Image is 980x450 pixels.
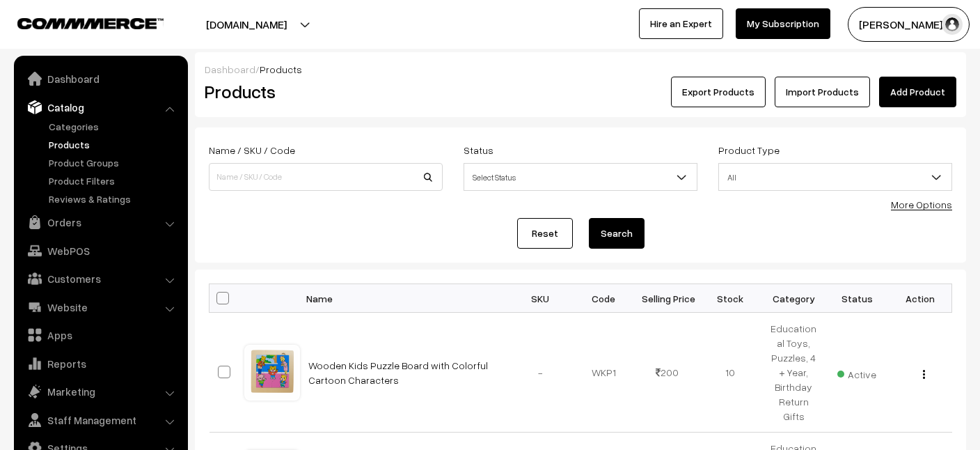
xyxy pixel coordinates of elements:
span: All [719,165,951,189]
a: Catalog [17,95,183,120]
th: Action [889,284,952,313]
a: Import Products [775,77,870,107]
th: Category [762,284,825,313]
div: / [205,62,956,77]
a: Customers [17,266,183,291]
a: Add Product [879,77,956,107]
a: Dashboard [17,66,183,91]
th: SKU [509,284,572,313]
a: My Subscription [736,8,830,39]
a: Wooden Kids Puzzle Board with Colorful Cartoon Characters [308,359,488,386]
button: Search [589,218,645,249]
td: 10 [699,313,762,433]
td: 200 [635,313,699,433]
img: user [942,14,963,35]
input: Name / SKU / Code [209,163,443,191]
h2: Products [205,81,441,102]
a: Hire an Expert [639,8,723,39]
img: COMMMERCE [17,18,164,29]
span: All [718,163,952,191]
a: Staff Management [17,408,183,433]
a: Categories [45,119,183,134]
td: - [509,313,572,433]
td: Educational Toys, Puzzles, 4 + Year, Birthday Return Gifts [762,313,825,433]
button: [DOMAIN_NAME] [157,7,335,42]
button: [PERSON_NAME] S… [848,7,970,42]
label: Status [464,143,493,157]
a: Apps [17,323,183,348]
a: Dashboard [205,63,255,75]
a: WebPOS [17,238,183,263]
a: Reports [17,351,183,376]
a: Product Filters [45,173,183,188]
button: Export Products [671,77,766,107]
label: Product Type [718,143,780,157]
a: Website [17,295,183,320]
a: Marketing [17,379,183,404]
span: Products [260,63,302,75]
a: Orders [17,210,183,235]
th: Status [825,284,889,313]
a: COMMMERCE [17,14,139,31]
a: Reviews & Ratings [45,192,183,206]
th: Code [572,284,635,313]
th: Stock [699,284,762,313]
label: Name / SKU / Code [209,143,295,157]
a: Reset [517,218,573,249]
span: Select Status [464,163,697,191]
td: WKP1 [572,313,635,433]
a: More Options [891,199,952,210]
span: Select Status [464,165,697,189]
th: Name [300,284,509,313]
a: Products [45,137,183,152]
img: Menu [923,370,925,379]
a: Product Groups [45,155,183,170]
th: Selling Price [635,284,699,313]
span: Active [837,364,876,382]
